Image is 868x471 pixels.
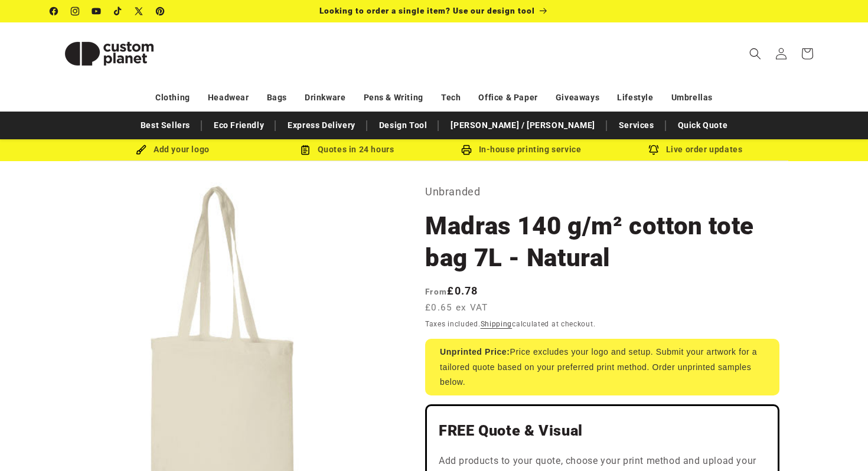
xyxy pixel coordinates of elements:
[441,87,461,108] a: Tech
[267,87,287,108] a: Bags
[478,87,537,108] a: Office & Paper
[461,145,472,155] img: In-house printing
[364,87,423,108] a: Pens & Writing
[136,145,146,155] img: Brush Icon
[613,115,660,136] a: Services
[425,301,488,315] span: £0.65 ex VAT
[46,22,173,84] a: Custom Planet
[425,284,478,297] strong: £0.78
[445,115,601,136] a: [PERSON_NAME] / [PERSON_NAME]
[373,115,433,136] a: Design Tool
[50,27,168,80] img: Custom Planet
[439,421,766,440] h2: FREE Quote & Visual
[481,320,513,328] a: Shipping
[425,287,447,296] span: From
[617,87,653,108] a: Lifestyle
[648,145,659,155] img: Order updates
[425,210,779,274] h1: Madras 140 g/m² cotton tote bag 7L - Natural
[260,142,434,157] div: Quotes in 24 hours
[208,87,249,108] a: Headwear
[135,115,196,136] a: Best Sellers
[742,41,768,67] summary: Search
[672,115,734,136] a: Quick Quote
[86,142,260,157] div: Add your logo
[434,142,608,157] div: In-house printing service
[208,115,270,136] a: Eco Friendly
[300,145,311,155] img: Order Updates Icon
[155,87,190,108] a: Clothing
[556,87,599,108] a: Giveaways
[425,339,779,395] div: Price excludes your logo and setup. Submit your artwork for a tailored quote based on your prefer...
[440,347,510,356] strong: Unprinted Price:
[425,182,779,201] p: Unbranded
[282,115,361,136] a: Express Delivery
[319,6,535,15] span: Looking to order a single item? Use our design tool
[425,318,779,330] div: Taxes included. calculated at checkout.
[671,87,713,108] a: Umbrellas
[608,142,782,157] div: Live order updates
[305,87,345,108] a: Drinkware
